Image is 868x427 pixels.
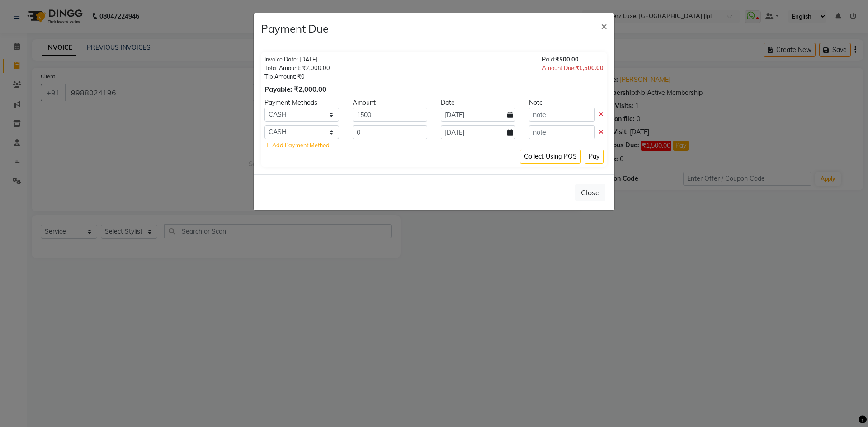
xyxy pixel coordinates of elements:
[576,64,604,71] span: ₹1,500.00
[272,141,330,149] span: Add Payment Method
[264,64,330,72] div: Total Amount: ₹2,000.00
[353,108,427,122] input: Amount
[264,72,330,81] div: Tip Amount: ₹0
[585,150,604,164] button: Pay
[522,98,610,108] div: Note
[264,55,330,64] div: Invoice Date: [DATE]
[434,98,522,108] div: Date
[542,64,604,72] div: Amount Due:
[594,13,614,38] button: Close
[575,184,605,201] button: Close
[441,125,515,139] input: yyyy-mm-dd
[520,150,581,164] button: Collect Using POS
[601,19,607,33] span: ×
[542,55,604,64] div: Paid:
[529,108,595,122] input: note
[556,56,579,63] span: ₹500.00
[441,108,515,122] input: yyyy-mm-dd
[346,98,434,108] div: Amount
[353,125,427,139] input: Amount
[258,98,346,108] div: Payment Methods
[264,84,330,95] div: Payable: ₹2,000.00
[529,125,595,139] input: note
[261,20,329,37] h4: Payment Due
